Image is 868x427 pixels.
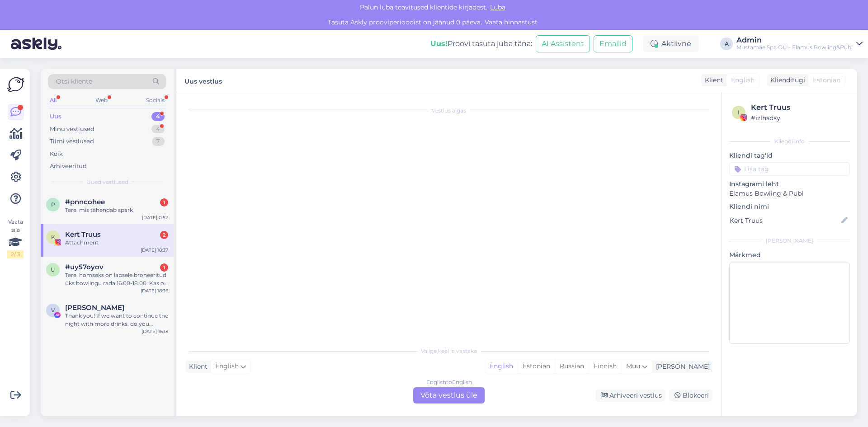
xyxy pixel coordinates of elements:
div: [DATE] 18:37 [141,247,168,253]
div: [DATE] 18:36 [141,287,168,294]
div: [DATE] 0:52 [142,214,168,221]
div: Valige keel ja vastake [185,347,712,355]
span: Muu [626,362,640,370]
div: Kõik [50,150,63,159]
div: Finnish [589,360,621,373]
p: Elamus Bowling & Pubi [729,189,850,198]
div: Minu vestlused [50,125,94,134]
label: Uus vestlus [184,74,222,86]
div: Russian [555,360,589,373]
p: Instagrami leht [729,179,850,189]
div: # izlhsdsy [751,113,847,123]
div: [PERSON_NAME] [652,362,710,371]
div: Kliendi info [729,137,850,145]
div: Arhiveeri vestlus [596,389,665,402]
span: Uued vestlused [86,178,128,186]
div: Klient [185,362,208,371]
div: Mustamäe Spa OÜ - Elamus Bowling&Pubi [736,44,853,51]
div: All [48,94,58,106]
div: 7 [152,137,165,146]
span: Luba [487,3,508,11]
span: Estonian [813,75,840,85]
span: Otsi kliente [56,77,92,86]
b: Uus! [430,39,448,48]
img: Askly Logo [7,76,24,93]
a: Vaata hinnastust [482,18,540,26]
p: Kliendi nimi [729,202,850,211]
span: English [215,361,239,371]
div: Tere, mis tähendab spark [65,206,168,214]
div: 2 [160,231,168,239]
button: Emailid [594,35,632,52]
div: Klient [701,75,723,85]
span: V [51,307,55,314]
div: Socials [144,94,166,106]
div: Attachment [65,239,168,247]
div: Thank you! If we want to continue the night with more drinks, do you recommend booking a table in... [65,312,168,328]
input: Lisa tag [729,162,850,176]
div: [DATE] 16:18 [142,328,168,335]
div: 4 [151,125,165,134]
div: Vestlus algas [185,107,712,115]
div: Estonian [518,360,555,373]
span: #pnncohee [65,198,105,206]
div: A [720,38,733,50]
a: AdminMustamäe Spa OÜ - Elamus Bowling&Pubi [736,37,863,51]
span: English [731,75,755,85]
span: K [51,234,55,240]
span: i [738,109,740,116]
div: English to English [426,378,472,386]
div: Võta vestlus üle [413,387,485,404]
span: #uy57oyov [65,263,104,271]
div: 2 / 3 [7,250,24,258]
div: 1 [160,263,168,272]
div: Klienditugi [767,75,805,85]
div: Tere, homseks on lapsele broneeritud üks bowlingu rada 16.00-18.00. Kas on [PERSON_NAME] boroneer... [65,271,168,287]
p: Märkmed [729,250,850,260]
div: Proovi tasuta juba täna: [430,38,532,49]
button: AI Assistent [536,35,590,52]
span: u [51,266,55,273]
div: Admin [736,37,853,44]
div: Blokeeri [669,389,712,402]
div: Arhiveeritud [50,162,87,171]
div: English [485,360,518,373]
div: Web [94,94,109,106]
div: Tiimi vestlused [50,137,94,146]
span: p [51,201,55,208]
div: [PERSON_NAME] [729,237,850,245]
div: Kert Truus [751,102,847,113]
p: Kliendi tag'id [729,151,850,160]
div: Aktiivne [643,36,698,52]
span: Vica Katona [65,304,124,312]
div: Vaata siia [7,218,24,258]
div: 1 [160,198,168,206]
div: 4 [151,112,165,121]
input: Lisa nimi [730,216,840,225]
span: Kert Truus [65,230,101,239]
div: Uus [50,112,61,121]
